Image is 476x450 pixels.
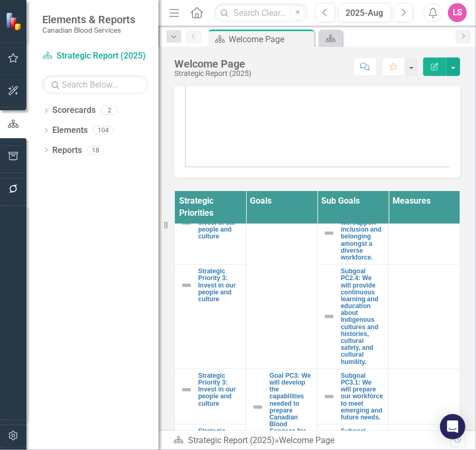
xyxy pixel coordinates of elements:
[338,3,391,22] button: 2025-Aug
[42,50,148,62] a: Strategic Report (2025)
[198,268,240,303] a: Strategic Priority 3: Invest in our people and culture
[318,369,389,424] td: Double-Click to Edit Right Click for Context Menu
[52,145,82,157] a: Reports
[198,372,240,407] a: Strategic Priority 3: Invest in our people and culture
[87,146,104,155] div: 18
[279,435,334,445] div: Welcome Page
[173,435,450,447] div: »
[175,265,246,369] td: Double-Click to Edit Right Click for Context Menu
[42,13,135,26] span: Elements & Reports
[180,384,193,396] img: Not Defined
[42,75,148,94] input: Search Below...
[52,104,96,117] a: Scorecards
[175,369,246,424] td: Double-Click to Edit Right Click for Context Menu
[342,7,387,20] div: 2025-Aug
[251,401,264,414] img: Not Defined
[93,126,114,135] div: 104
[341,372,383,421] a: Subgoal PC3.1: We will prepare our workforce to meet emerging and future needs.
[174,70,251,78] div: Strategic Report (2025)
[448,3,467,22] button: LS
[188,435,275,445] a: Strategic Report (2025)
[214,4,307,22] input: Search ClearPoint...
[42,26,135,34] small: Canadian Blood Services
[440,414,465,439] div: Open Intercom Messenger
[318,265,389,369] td: Double-Click to Edit Right Click for Context Menu
[318,202,389,265] td: Double-Click to Edit Right Click for Context Menu
[341,206,383,262] a: Subgoal PC2.3: We will support inclusion and belonging amongst a diverse workforce.
[323,310,335,323] img: Not Defined
[229,33,312,46] div: Welcome Page
[269,372,312,442] a: Goal PC3: We will develop the capabilities needed to prepare Canadian Blood Services for the future.
[101,106,118,115] div: 2
[180,279,193,292] img: Not Defined
[323,227,335,240] img: Not Defined
[5,12,24,31] img: ClearPoint Strategy
[174,58,251,70] div: Welcome Page
[175,202,246,265] td: Double-Click to Edit Right Click for Context Menu
[341,268,383,366] a: Subgoal PC2.4: We will provide continuous learning and education about Indigenous cultures and hi...
[323,390,335,403] img: Not Defined
[52,125,88,137] a: Elements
